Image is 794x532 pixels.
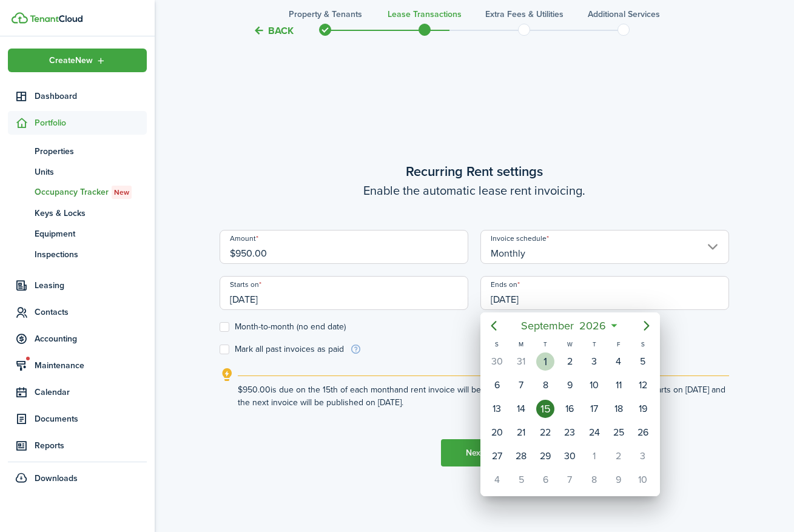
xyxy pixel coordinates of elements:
div: Sunday, September 27, 2026 [488,447,506,465]
div: Thursday, September 3, 2026 [585,352,604,371]
mbsc-button: Previous page [482,314,506,338]
div: Sunday, October 4, 2026 [488,471,506,489]
div: S [485,339,509,349]
div: Monday, September 7, 2026 [512,376,530,394]
div: W [557,339,582,349]
div: Wednesday, September 2, 2026 [560,352,579,371]
mbsc-button: Next page [634,314,659,338]
div: Friday, October 9, 2026 [610,471,628,489]
div: Monday, August 31, 2026 [512,352,530,371]
div: Tuesday, September 29, 2026 [536,447,554,465]
div: Thursday, September 24, 2026 [585,423,604,442]
div: Wednesday, September 9, 2026 [560,376,579,394]
div: Monday, September 28, 2026 [512,447,530,465]
div: Saturday, September 26, 2026 [634,423,652,442]
mbsc-button: September2026 [514,315,614,337]
div: Saturday, October 3, 2026 [634,447,652,465]
div: Tuesday, September 22, 2026 [536,423,554,442]
div: Monday, September 14, 2026 [512,400,530,418]
div: T [582,339,607,349]
div: Thursday, October 1, 2026 [585,447,604,465]
div: Thursday, October 8, 2026 [585,471,604,489]
div: Sunday, August 30, 2026 [488,352,506,371]
div: F [607,339,631,349]
div: Saturday, September 5, 2026 [634,352,652,371]
div: Saturday, September 12, 2026 [634,376,652,394]
div: Sunday, September 20, 2026 [488,423,506,442]
div: Sunday, September 13, 2026 [488,400,506,418]
div: M [509,339,533,349]
div: Tuesday, September 1, 2026 [536,352,554,371]
div: Friday, September 4, 2026 [610,352,628,371]
div: Friday, October 2, 2026 [610,447,628,465]
div: Sunday, September 6, 2026 [488,376,506,394]
div: Friday, September 18, 2026 [610,400,628,418]
div: Monday, October 5, 2026 [512,471,530,489]
div: S [631,339,655,349]
div: Wednesday, September 23, 2026 [560,423,579,442]
div: Friday, September 11, 2026 [610,376,628,394]
div: Wednesday, September 30, 2026 [560,447,579,465]
div: Tuesday, October 6, 2026 [536,471,554,489]
div: Saturday, September 19, 2026 [634,400,652,418]
div: Wednesday, October 7, 2026 [560,471,579,489]
div: Thursday, September 17, 2026 [585,400,604,418]
div: T [533,339,557,349]
div: Wednesday, September 16, 2026 [560,400,579,418]
div: Tuesday, September 15, 2026 [536,400,554,418]
div: Tuesday, September 8, 2026 [536,376,554,394]
div: Saturday, October 10, 2026 [634,471,652,489]
div: Thursday, September 10, 2026 [585,376,604,394]
div: Monday, September 21, 2026 [512,423,530,442]
div: Friday, September 25, 2026 [610,423,628,442]
span: 2026 [577,315,609,337]
span: September [519,315,577,337]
